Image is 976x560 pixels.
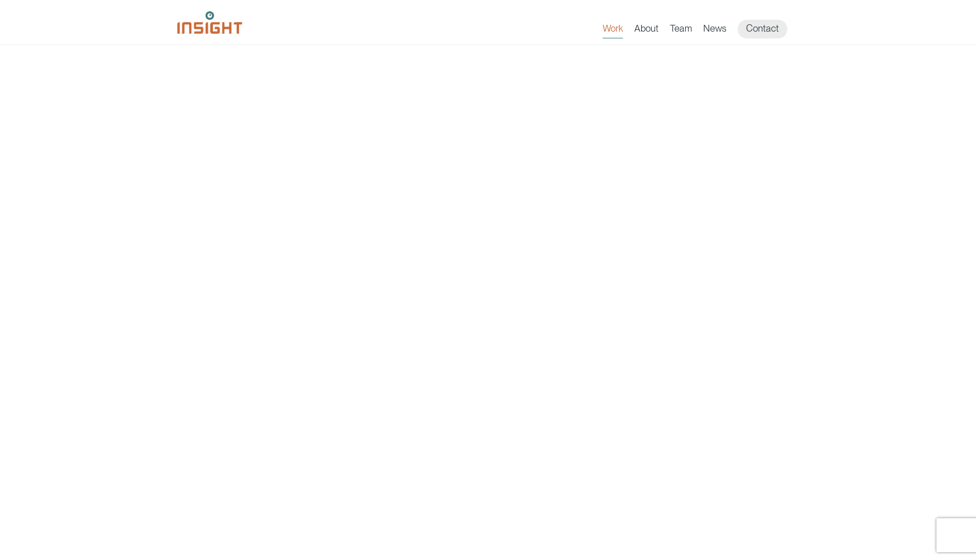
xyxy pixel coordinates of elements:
[703,23,726,38] a: News
[634,23,659,38] a: About
[738,20,787,38] a: Contact
[603,20,799,38] nav: primary navigation menu
[603,23,623,38] a: Work
[670,23,692,38] a: Team
[177,11,242,34] img: Insight Marketing Design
